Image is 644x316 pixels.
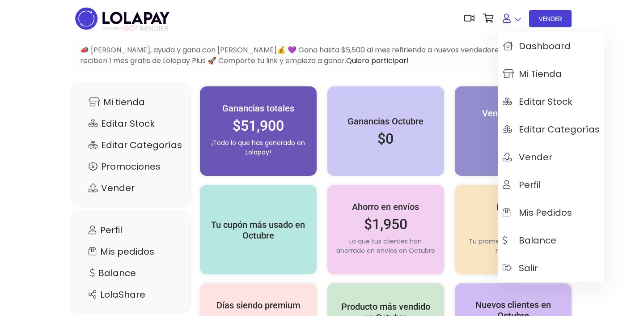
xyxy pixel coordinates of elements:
span: Salir [503,263,538,273]
p: Tu promedio actual - No. de reseñas: 50 [464,237,563,256]
h5: Ahorro en envíos [336,201,435,212]
h5: Reviews [464,201,563,212]
a: Mis pedidos [498,199,604,226]
h5: Ganancias totales [209,103,308,114]
a: Balance [498,226,604,254]
a: Perfil [498,171,604,199]
a: Quiero participar! [346,56,409,66]
h2: $1,950 [336,216,435,233]
a: Dashboard [498,32,604,60]
p: ¡Sigue así! [464,143,563,152]
a: Vender [81,179,180,196]
a: VENDER [529,10,572,27]
span: TRENDIER [103,25,169,33]
a: Mi tienda [81,94,180,111]
a: Editar Categorías [498,115,604,143]
a: Editar Categorías [81,137,180,154]
h2: $0 [336,130,435,147]
a: Balance [81,265,180,282]
span: Mi tienda [503,69,562,79]
span: GO [123,23,135,34]
img: logo [72,4,172,33]
a: Vender [498,143,604,171]
span: Dashboard [503,41,571,51]
span: 📣 [PERSON_NAME], ayuda y gana con [PERSON_NAME]💰 💜 Gana hasta $5,500 al mes refiriendo a nuevos v... [80,45,560,66]
a: Perfil [81,222,180,239]
a: Salir [498,254,604,282]
h5: Ganancias Octubre [336,116,435,127]
span: POWERED BY [103,26,123,31]
p: ¡Todo lo que has generado en Lolapay! [209,138,308,157]
a: Mis pedidos [81,243,180,260]
span: Balance [503,235,556,245]
h5: Ventas Octubre [464,108,563,119]
span: Mis pedidos [503,208,572,218]
span: Vender [503,152,552,162]
a: LolaShare [81,286,180,303]
span: Perfil [503,180,541,190]
h5: Días siendo premium [209,300,308,311]
span: Editar Stock [503,97,572,107]
span: Editar Categorías [503,124,600,134]
h2: 4.9 [464,216,563,233]
a: Editar Stock [498,88,604,115]
a: Editar Stock [81,115,180,132]
p: Lo que tus clientes han ahorrado en envíos en Octubre [336,237,435,256]
h5: Tu cupón más usado en Octubre [209,219,308,241]
a: Mi tienda [498,60,604,88]
h2: 10 [464,122,563,139]
h2: $51,900 [209,117,308,134]
a: Promociones [81,158,180,175]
